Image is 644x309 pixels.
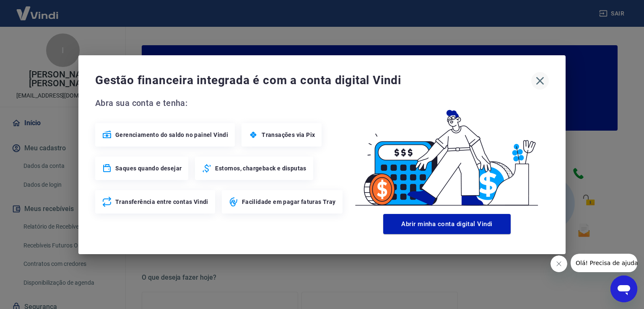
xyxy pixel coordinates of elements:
span: Olá! Precisa de ajuda? [5,6,70,13]
span: Gestão financeira integrada é com a conta digital Vindi [95,72,531,89]
img: Good Billing [345,96,549,211]
span: Gerenciamento do saldo no painel Vindi [115,131,228,139]
iframe: Botão para abrir a janela de mensagens [610,276,637,302]
span: Transferência entre contas Vindi [115,198,208,206]
span: Transações via Pix [262,131,315,139]
iframe: Fechar mensagem [551,255,567,272]
span: Estornos, chargeback e disputas [215,164,306,173]
span: Abra sua conta e tenha: [95,96,345,110]
iframe: Mensagem da empresa [571,254,637,272]
button: Abrir minha conta digital Vindi [383,214,511,234]
span: Saques quando desejar [115,164,182,173]
span: Facilidade em pagar faturas Tray [242,198,336,206]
